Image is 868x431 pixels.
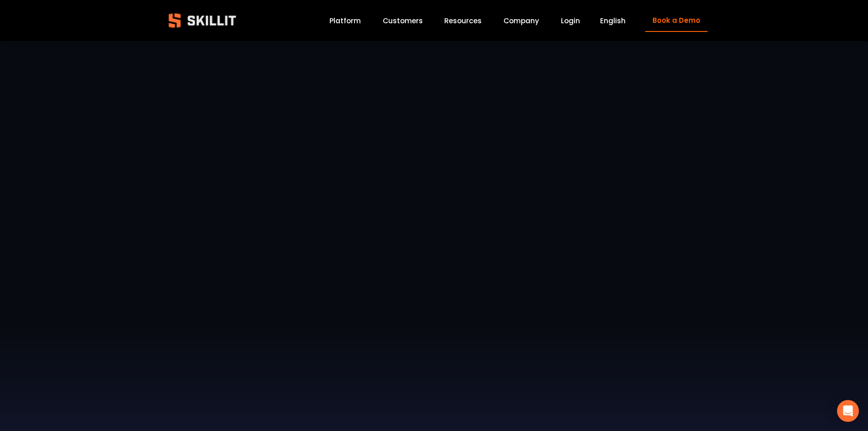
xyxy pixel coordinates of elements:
[161,7,244,34] img: Skillit
[161,99,708,406] iframe: Jack Nix Full Interview Skillit Testimonial
[444,16,482,26] span: Resources
[444,15,482,27] a: folder dropdown
[645,10,707,32] a: Book a Demo
[383,15,423,27] a: Customers
[503,15,539,27] a: Company
[561,15,580,27] a: Login
[837,400,859,422] div: Open Intercom Messenger
[600,15,626,27] div: language picker
[600,16,626,26] span: English
[329,15,361,27] a: Platform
